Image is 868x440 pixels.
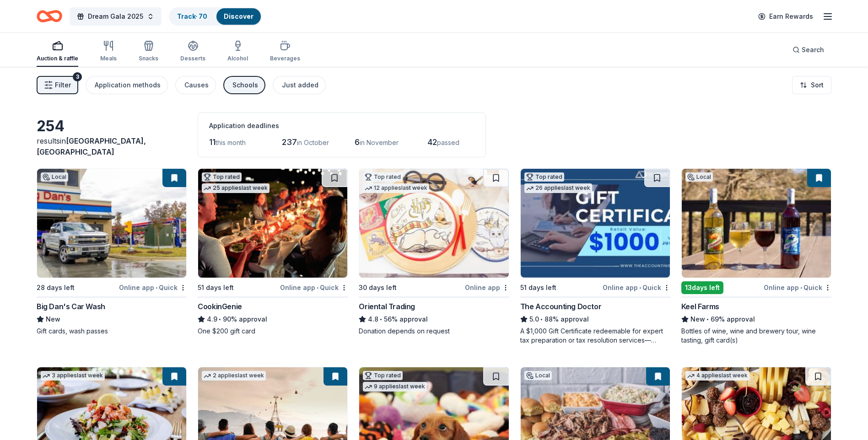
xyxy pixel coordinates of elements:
div: Local [41,172,68,182]
div: Top rated [202,172,242,182]
div: CookinGenie [198,301,242,312]
span: this month [216,139,246,146]
div: Local [685,172,713,182]
span: [GEOGRAPHIC_DATA], [GEOGRAPHIC_DATA] [37,136,146,156]
div: Online app [465,282,509,293]
div: 69% approval [681,314,831,325]
div: Desserts [180,55,205,62]
div: 13 days left [681,281,723,294]
div: Online app Quick [603,282,670,293]
a: Image for Keel FarmsLocal13days leftOnline app•QuickKeel FarmsNew•69% approvalBottles of wine, wi... [681,168,831,345]
button: Auction & raffle [37,37,78,67]
div: Gift cards, wash passes [37,327,187,336]
div: Application methods [95,80,161,91]
div: 3 [73,72,82,81]
div: Snacks [139,55,158,62]
div: Just added [282,80,318,91]
button: Dream Gala 2025 [70,7,162,26]
div: Big Dan's Car Wash [37,301,105,312]
div: 30 days left [359,282,397,293]
div: 25 applies last week [202,183,270,193]
span: 237 [282,137,297,147]
div: Schools [232,80,258,91]
div: 254 [37,117,187,135]
span: • [540,316,543,323]
div: Top rated [363,371,403,380]
button: Search [785,41,831,59]
div: 9 applies last week [363,382,427,392]
div: Donation depends on request [359,327,509,336]
div: Bottles of wine, wine and brewery tour, wine tasting, gift card(s) [681,327,831,345]
div: 26 applies last week [524,183,592,193]
div: The Accounting Doctor [520,301,602,312]
span: • [317,284,318,291]
span: passed [437,139,459,146]
span: Sort [811,80,824,91]
span: Filter [55,80,71,91]
span: Dream Gala 2025 [88,11,143,22]
img: Image for Big Dan's Car Wash [37,169,186,278]
img: Image for Oriental Trading [359,169,508,278]
span: New [46,314,60,325]
div: 56% approval [359,314,509,325]
button: Schools [223,76,265,94]
button: Application methods [86,76,168,94]
button: Alcohol [227,37,248,67]
div: 4 applies last week [685,371,749,381]
span: • [706,316,709,323]
span: • [380,316,383,323]
div: 51 days left [520,282,556,293]
a: Track· 70 [177,12,207,20]
button: Beverages [270,37,300,67]
div: One $200 gift card [198,327,348,336]
div: 90% approval [198,314,348,325]
div: results [37,135,187,157]
span: 11 [209,137,216,147]
span: in October [297,139,329,146]
span: New [690,314,705,325]
button: Sort [792,76,831,94]
span: 6 [355,137,360,147]
button: Meals [100,37,117,67]
div: A $1,000 Gift Certificate redeemable for expert tax preparation or tax resolution services—recipi... [520,327,670,345]
div: Beverages [270,55,300,62]
button: Desserts [180,37,205,67]
div: 2 applies last week [202,371,266,381]
button: Filter3 [37,76,78,94]
a: Image for Oriental TradingTop rated12 applieslast week30 days leftOnline appOriental Trading4.8•5... [359,168,509,336]
img: Image for CookinGenie [198,169,347,278]
button: Just added [273,76,326,94]
span: 42 [427,137,437,147]
a: Earn Rewards [753,8,819,25]
span: • [156,284,157,291]
span: 5.0 [529,314,539,325]
div: Top rated [524,172,564,182]
span: • [219,316,221,323]
span: • [639,284,641,291]
div: Top rated [363,172,403,182]
div: Local [524,371,552,380]
span: 4.9 [207,314,217,325]
span: Search [802,44,824,55]
div: Online app Quick [119,282,187,293]
div: Auction & raffle [37,55,78,62]
div: Alcohol [227,55,248,62]
div: Oriental Trading [359,301,415,312]
span: 4.8 [368,314,378,325]
div: 28 days left [37,282,75,293]
a: Image for CookinGenieTop rated25 applieslast week51 days leftOnline app•QuickCookinGenie4.9•90% a... [198,168,348,336]
img: Image for The Accounting Doctor [521,169,670,278]
img: Image for Keel Farms [682,169,831,278]
a: Home [37,5,62,27]
a: Discover [224,12,253,20]
div: 3 applies last week [41,371,105,381]
div: Online app Quick [280,282,348,293]
button: Causes [175,76,216,94]
div: Application deadlines [209,120,474,131]
a: Image for The Accounting DoctorTop rated26 applieslast week51 days leftOnline app•QuickThe Accoun... [520,168,670,345]
a: Image for Big Dan's Car WashLocal28 days leftOnline app•QuickBig Dan's Car WashNewGift cards, was... [37,168,187,336]
div: Online app Quick [764,282,831,293]
div: 88% approval [520,314,670,325]
div: Causes [184,80,209,91]
div: 12 applies last week [363,183,429,193]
